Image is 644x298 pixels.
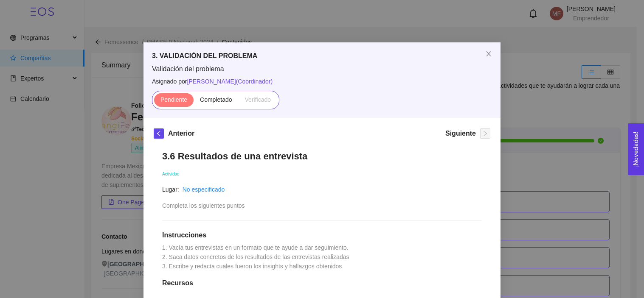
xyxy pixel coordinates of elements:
[154,131,163,136] span: left
[162,279,482,287] h1: Recursos
[200,96,232,103] span: Completado
[162,185,179,194] article: Lugar:
[162,172,180,176] span: Actividad
[162,202,245,209] span: Completa los siguientes puntos
[480,128,490,139] button: right
[183,186,225,193] a: No especificado
[154,128,164,139] button: left
[245,96,271,103] span: Verificado
[152,51,492,61] h5: 3. VALIDACIÓN DEL PROBLEMA
[162,231,482,240] h1: Instrucciones
[162,150,482,162] h1: 3.6 Resultados de una entrevista
[162,244,350,270] span: 1. Vacía tus entrevistas en un formato que te ayude a dar seguimiento. 2. Saca datos concretos de...
[477,42,501,66] button: Close
[168,128,194,139] h5: Anterior
[628,123,644,175] button: Open Feedback Widget
[485,50,492,57] span: close
[152,64,492,74] span: Validación del problema
[445,128,476,139] h5: Siguiente
[152,77,492,86] span: Asignado por
[187,78,273,85] span: [PERSON_NAME] ( Coordinador )
[160,96,187,103] span: Pendiente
